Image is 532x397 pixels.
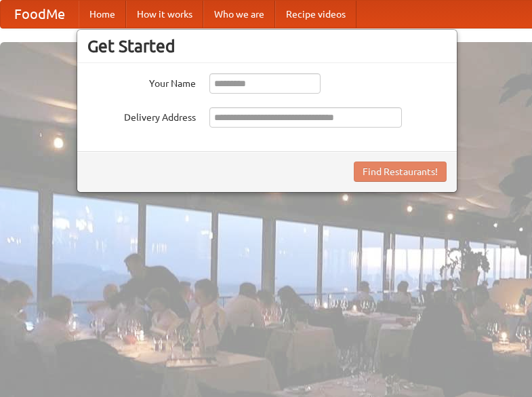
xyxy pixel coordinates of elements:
[354,162,447,182] button: Find Restaurants!
[87,36,447,56] h3: Get Started
[87,73,196,90] label: Your Name
[126,1,203,28] a: How it works
[203,1,275,28] a: Who we are
[1,1,79,28] a: FoodMe
[275,1,356,28] a: Recipe videos
[79,1,126,28] a: Home
[87,107,196,124] label: Delivery Address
